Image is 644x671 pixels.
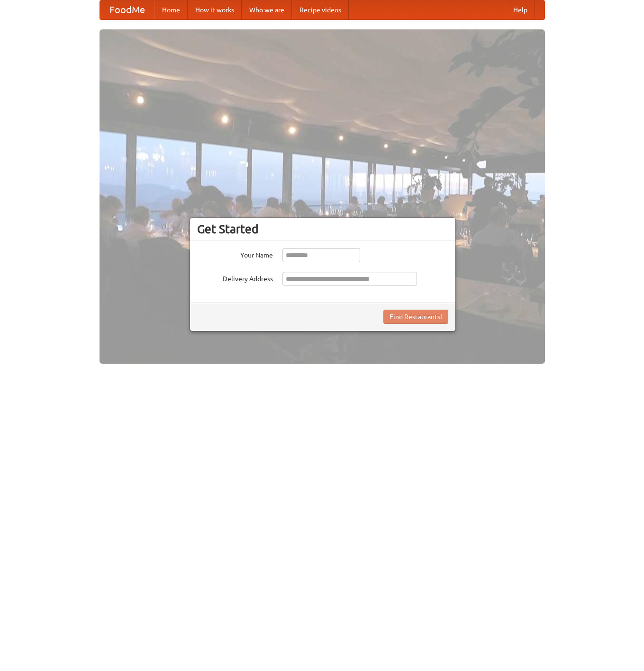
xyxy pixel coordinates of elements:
[154,0,188,19] a: Home
[197,222,448,236] h3: Get Started
[188,0,242,19] a: How it works
[506,0,535,19] a: Help
[292,0,349,19] a: Recipe videos
[197,272,273,284] label: Delivery Address
[197,248,273,260] label: Your Name
[242,0,292,19] a: Who we are
[383,310,448,324] button: Find Restaurants!
[100,0,154,19] a: FoodMe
